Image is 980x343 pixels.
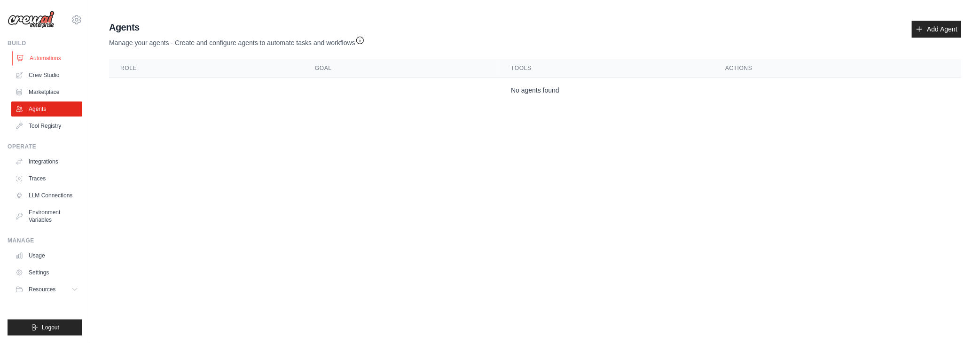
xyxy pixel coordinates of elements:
button: Resources [11,282,82,297]
span: Resources [29,286,55,293]
button: Logout [8,320,82,335]
span: Logout [42,324,59,331]
img: Logo [8,11,55,29]
a: Integrations [11,154,82,169]
a: Add Agent [912,21,961,38]
th: Role [109,59,304,78]
a: Traces [11,171,82,186]
a: Usage [11,248,82,263]
a: Agents [11,101,82,117]
a: Settings [11,265,82,280]
a: Marketplace [11,85,82,100]
th: Actions [714,59,961,78]
th: Tools [500,59,714,78]
div: Build [8,39,82,47]
a: LLM Connections [11,188,82,203]
td: No agents found [109,78,961,103]
h2: Agents [109,21,365,34]
p: Manage your agents - Create and configure agents to automate tasks and workflows [109,34,365,47]
a: Environment Variables [11,205,82,227]
a: Automations [12,51,83,66]
a: Crew Studio [11,68,82,83]
th: Goal [304,59,500,78]
a: Tool Registry [11,118,82,133]
div: Operate [8,143,82,150]
div: Manage [8,237,82,244]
